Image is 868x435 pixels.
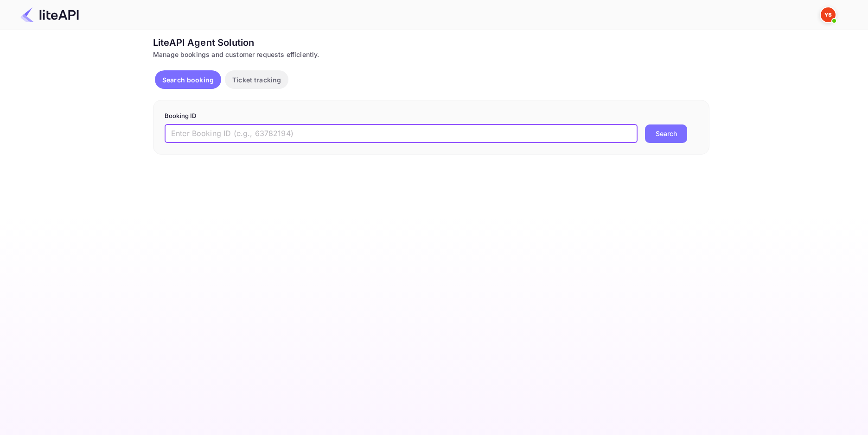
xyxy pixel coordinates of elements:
div: Manage bookings and customer requests efficiently. [153,50,709,59]
p: Booking ID [165,112,698,121]
img: LiteAPI Logo [20,7,79,22]
p: Search booking [162,75,214,85]
img: Yandex Support [821,7,836,22]
p: Ticket tracking [232,75,281,85]
div: LiteAPI Agent Solution [153,36,709,50]
button: Search [645,124,687,143]
input: Enter Booking ID (e.g., 63782194) [165,124,638,143]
